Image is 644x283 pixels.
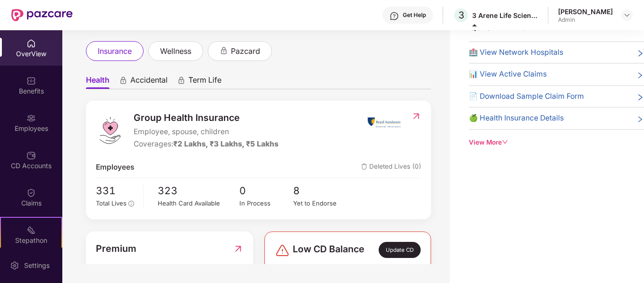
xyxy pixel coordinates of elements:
img: svg+xml;base64,PHN2ZyB4bWxucz0iaHR0cDovL3d3dy53My5vcmcvMjAwMC9zdmciIHdpZHRoPSIyMSIgaGVpZ2h0PSIyMC... [26,225,36,235]
img: svg+xml;base64,PHN2ZyBpZD0iQ0RfQWNjb3VudHMiIGRhdGEtbmFtZT0iQ0QgQWNjb3VudHMiIHhtbG5zPSJodHRwOi8vd3... [26,151,36,160]
span: 3 [458,9,464,21]
div: Update CD [379,242,421,258]
span: Employees [96,162,135,173]
span: 🏥 View Network Hospitals [469,47,563,58]
div: Get Help [403,11,426,19]
img: svg+xml;base64,PHN2ZyBpZD0iQmVuZWZpdHMiIHhtbG5zPSJodHRwOi8vd3d3LnczLm9yZy8yMDAwL3N2ZyIgd2lkdGg9Ij... [26,76,36,86]
span: right [636,93,644,102]
span: Deleted Lives (0) [361,162,421,173]
img: svg+xml;base64,PHN2ZyBpZD0iU2V0dGluZy0yMHgyMCIgeG1sbnM9Imh0dHA6Ly93d3cudzMub3JnLzIwMDAvc3ZnIiB3aW... [10,261,19,270]
img: svg+xml;base64,PHN2ZyBpZD0iRHJvcGRvd24tMzJ4MzIiIHhtbG5zPSJodHRwOi8vd3d3LnczLm9yZy8yMDAwL3N2ZyIgd2... [623,11,631,19]
div: animation [119,76,127,85]
img: deleteIcon [361,163,367,170]
div: Coverages: [134,138,279,150]
img: svg+xml;base64,PHN2ZyBpZD0iRW1wbG95ZWVzIiB4bWxucz0iaHR0cDovL3d3dy53My5vcmcvMjAwMC9zdmciIHdpZHRoPS... [26,113,36,123]
span: wellness [160,45,191,57]
span: Health [86,75,110,89]
div: Yet to Endorse [293,198,347,208]
img: RedirectIcon [411,111,421,121]
div: Admin [558,16,613,24]
img: logo [96,116,124,145]
span: 📊 View Active Claims [469,69,547,80]
div: View More [469,137,644,147]
span: 323 [158,183,239,198]
span: Low CD Balance [293,242,364,258]
span: info-circle [128,201,134,206]
span: 📄 Download Sample Claim Form [469,91,584,102]
img: insurerIcon [366,111,402,134]
img: svg+xml;base64,PHN2ZyBpZD0iSG9tZSIgeG1sbnM9Imh0dHA6Ly93d3cudzMub3JnLzIwMDAvc3ZnIiB3aWR0aD0iMjAiIG... [26,39,36,48]
span: 8 [293,183,347,198]
div: [PERSON_NAME] [558,7,613,16]
div: In Process [239,198,294,208]
img: svg+xml;base64,PHN2ZyBpZD0iRGFuZ2VyLTMyeDMyIiB4bWxucz0iaHR0cDovL3d3dy53My5vcmcvMjAwMC9zdmciIHdpZH... [275,243,290,258]
span: insurance [98,45,132,57]
span: 331 [96,183,136,198]
span: Total Lives [96,199,127,207]
span: right [636,114,644,124]
span: 🍏 Health Insurance Details [469,112,564,124]
div: Health Card Available [158,198,239,208]
span: ₹2 Lakhs, ₹3 Lakhs, ₹5 Lakhs [173,139,279,148]
div: animation [220,46,228,55]
span: right [636,70,644,80]
span: down [502,139,508,146]
span: Group Health Insurance [134,111,279,125]
div: Stepathon [1,236,61,245]
div: Settings [21,261,52,270]
span: right [636,49,644,58]
span: Premium [96,241,136,256]
span: pazcard [231,45,260,57]
span: Term Life [188,75,221,89]
img: svg+xml;base64,PHN2ZyBpZD0iSGVscC0zMngzMiIgeG1sbnM9Imh0dHA6Ly93d3cudzMub3JnLzIwMDAvc3ZnIiB3aWR0aD... [390,11,399,21]
span: 0 [239,183,294,198]
img: RedirectIcon [233,241,243,256]
img: svg+xml;base64,PHN2ZyBpZD0iQ2xhaW0iIHhtbG5zPSJodHRwOi8vd3d3LnczLm9yZy8yMDAwL3N2ZyIgd2lkdGg9IjIwIi... [26,188,36,197]
span: Employee, spouse, children [134,126,279,137]
div: animation [177,76,186,85]
div: 3 Arene Life Sciences Limited [472,11,538,20]
img: New Pazcare Logo [11,9,73,21]
span: Accidental [130,75,168,89]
